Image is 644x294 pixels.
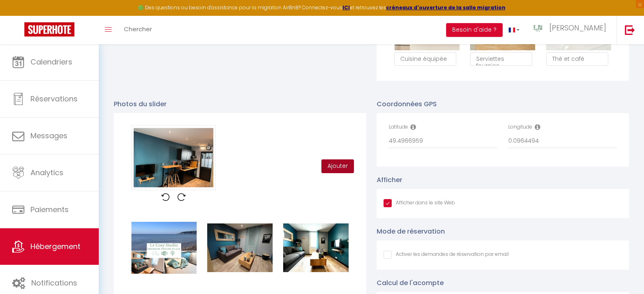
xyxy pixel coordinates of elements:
span: Paiements [30,204,69,215]
img: rotate-right [178,193,186,201]
p: Photos du slider [114,99,366,109]
img: Super Booking [24,22,74,36]
span: Réservations [30,94,78,104]
a: créneaux d'ouverture de la salle migration [386,4,505,11]
span: Hébergement [30,241,80,251]
a: Chercher [118,16,158,44]
span: Calendriers [30,57,72,67]
label: Mode de réservation [377,226,445,236]
button: Ajouter [321,159,354,173]
span: Chercher [124,25,152,33]
img: ... [532,24,544,32]
label: Calcul de l'acompte [377,278,444,288]
span: Messages [30,131,67,141]
label: Afficher [377,175,402,185]
span: [PERSON_NAME] [549,23,606,33]
label: Coordonnées GPS [377,99,437,109]
label: Longitude [508,123,532,131]
img: rotate-left [161,193,169,201]
button: Ouvrir le widget de chat LiveChat [7,3,31,28]
span: Notifications [31,278,77,288]
a: ... [PERSON_NAME] [526,16,616,44]
span: Analytics [30,167,63,178]
label: Latitude [389,123,408,131]
a: ICI [343,4,350,11]
img: logout [625,25,635,35]
button: Besoin d'aide ? [446,23,503,37]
